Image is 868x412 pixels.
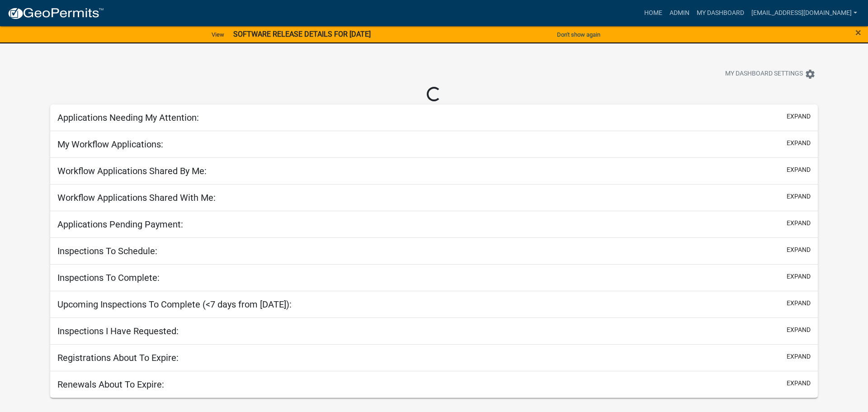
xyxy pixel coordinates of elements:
[233,30,371,38] strong: SOFTWARE RELEASE DETAILS FOR [DATE]
[787,352,811,361] button: expand
[787,379,811,388] button: expand
[57,272,160,283] h5: Inspections To Complete:
[666,5,693,22] a: Admin
[57,192,216,203] h5: Workflow Applications Shared With Me:
[57,326,179,336] h5: Inspections I Have Requested:
[641,5,666,22] a: Home
[57,166,207,176] h5: Workflow Applications Shared By Me:
[57,112,199,123] h5: Applications Needing My Attention:
[57,246,157,256] h5: Inspections To Schedule:
[208,27,228,42] a: View
[805,69,816,80] i: settings
[718,65,823,83] button: My Dashboard Settingssettings
[787,112,811,121] button: expand
[855,27,861,38] button: Close
[57,139,163,150] h5: My Workflow Applications:
[855,26,861,39] span: ×
[787,245,811,255] button: expand
[787,272,811,281] button: expand
[787,298,811,308] button: expand
[57,299,292,310] h5: Upcoming Inspections To Complete (<7 days from [DATE]):
[57,219,183,230] h5: Applications Pending Payment:
[57,352,179,363] h5: Registrations About To Expire:
[787,165,811,175] button: expand
[748,5,861,22] a: [EMAIL_ADDRESS][DOMAIN_NAME]
[787,325,811,335] button: expand
[693,5,748,22] a: My Dashboard
[787,138,811,148] button: expand
[787,192,811,201] button: expand
[57,379,164,390] h5: Renewals About To Expire:
[787,218,811,228] button: expand
[725,69,803,80] span: My Dashboard Settings
[553,27,604,42] button: Don't show again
